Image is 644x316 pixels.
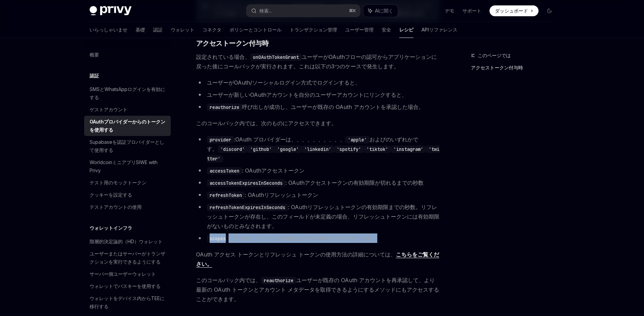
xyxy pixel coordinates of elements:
font: コネクタ [202,27,221,32]
font: クッキーを設定する [90,192,132,198]
font: : OAuthアクセストークン [242,167,305,174]
font: OAuth プロバイダー [235,136,286,143]
font: ⌘ [349,8,353,13]
font: サーバー側ユーザーウォレット [90,271,156,277]
code: 'linkedin' [302,145,334,153]
font: サポート [462,8,481,14]
code: accessTokenExpiresInSeconds [207,179,285,187]
font: 設定されている場合、 [196,53,250,60]
font: ユーザーが新しいOAuthアカウントを自分のユーザーアカウントにリンクすると、 [207,91,407,98]
a: テスト用のモックトークン [84,177,171,189]
font: このページでは [478,52,511,58]
code: refreshToken [207,191,245,199]
font: は [286,136,291,143]
font: 階層的決定論的（HD）ウォレット [90,239,163,244]
font: アクセストークン付与時 [196,39,269,47]
font: : アクセス トークンが承認される OAuth スコープのリスト。 [229,235,377,242]
font: 、、、、、、、、、、 [291,136,345,143]
a: ウォレットをデバイス内からTEEに移行する [84,292,171,313]
a: 階層的決定論的（HD）ウォレット [84,235,171,248]
a: ユーザー管理 [345,22,374,38]
font: 呼び出しが成功し、ユーザーが既存の OAuth アカウントを承認した [242,104,408,110]
button: 検索...⌘K [246,5,360,17]
font: WorldcoinミニアプリSIWE with Privy [90,159,158,173]
font: 基礎 [136,27,145,32]
font: いずれ [391,136,407,143]
a: サーバー側ユーザーウォレット [84,268,171,280]
font: ウォレットをデバイス内からTEEに移行する [90,295,165,309]
button: ダークモードを切り替える [544,5,555,16]
font: ダッシュボード [495,8,528,14]
a: 安全 [382,22,391,38]
a: SMSとWhatsAppログインを有効にする [84,83,171,104]
font: ユーザーまたはサーバーがトランザクションを実行できるようにする [90,251,165,265]
font: 安全 [382,27,391,32]
a: APIリファレンス [422,22,457,38]
font: 場合。 [408,104,424,110]
font: : OAuthリフレッシュトークンの有効期限までの秒数。リフレッシュトークンが存在し、このフィールドが未定義の場合、リフレッシュトークンには有効期限がないものとみなされます。 [207,204,439,229]
font: APIリファレンス [422,27,457,32]
code: refreshTokenExpiresInSeconds [207,204,288,211]
font: です [207,136,418,152]
font: 検索... [259,8,272,14]
a: トランザクション管理 [290,22,337,38]
a: ウォレットでパスキーを使用する [84,280,171,292]
code: reauthorize [261,277,296,284]
code: 'apple' [345,136,369,143]
a: いらっしゃいませ [90,22,127,38]
font: Supabaseを認証プロバイダーとして使用する [90,139,164,153]
code: onOAuthTokenGrant [250,53,302,61]
a: Supabaseを認証プロバイダーとして使用する [84,136,171,156]
a: ダッシュボード [490,5,539,16]
a: テストアカウントの使用 [84,201,171,213]
font: ユーザーがOAuth/ソーシャルログイン方式でログインすると、 [207,79,360,86]
a: コネクタ [202,22,221,38]
font: このコールバック内では、 [196,277,261,284]
font: ウォレット [171,27,194,32]
font: テストアカウントの使用 [90,204,142,210]
font: アクセストークン付与時 [471,65,523,70]
code: 'spotify' [334,145,364,153]
a: サポート [462,7,481,14]
font: 概要 [90,52,99,58]
font: : OAuthアクセストークンの有効期限が切れるまでの秒数 [285,179,424,186]
font: このコールバック内では、次のものにアクセスできます。 [196,120,337,127]
a: ユーザーまたはサーバーがトランザクションを実行できるようにする [84,248,171,268]
font: いらっしゃいませ [90,27,127,32]
code: provider [207,136,234,143]
font: ゲストアカウント [90,107,127,112]
font: デモ [445,8,454,14]
font: レシピ [399,27,413,32]
font: 。 [212,145,218,152]
font: ユーザー管理 [345,27,374,32]
font: : [234,136,235,143]
font: : OAuthリフレッシュトークン [245,191,318,198]
a: 基礎 [136,22,145,38]
font: および [369,136,386,143]
a: アクセストークン付与時 [471,62,560,73]
a: OAuthプロバイダーからのトークンを使用する [84,116,171,136]
code: accessToken [207,167,242,175]
font: か [407,136,413,143]
code: reauthorize [207,104,242,111]
a: こちらをご覧ください。 [196,251,439,268]
font: テスト用のモックトークン [90,180,146,185]
font: ウォレットでパスキーを使用する [90,283,161,289]
font: 認証 [153,27,163,32]
a: クッキーを設定する [84,189,171,201]
font: 認証 [90,73,99,78]
code: 'github' [247,145,275,153]
font: SMSとWhatsAppログインを有効にする [90,86,165,100]
a: ポリシーとコントロール [230,22,282,38]
code: 'tiktok' [364,145,391,153]
code: 'google' [275,145,302,153]
code: 'discord' [218,145,247,153]
a: ウォレット [171,22,194,38]
a: デモ [445,7,454,14]
button: AIに聞く [363,5,398,17]
a: 認証 [153,22,163,38]
a: ゲストアカウント [84,104,171,116]
font: OAuthプロバイダーからのトークンを使用する [90,119,165,133]
a: 概要 [84,49,171,61]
